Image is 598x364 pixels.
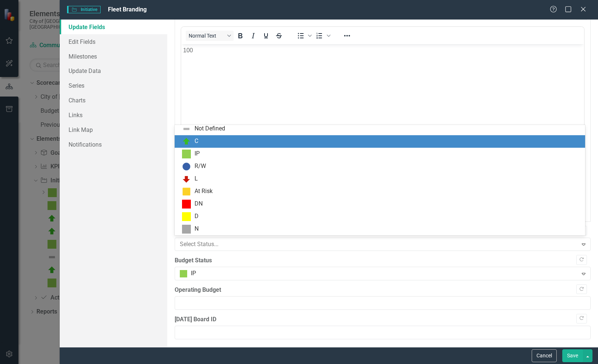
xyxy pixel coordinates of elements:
button: Strikethrough [273,31,285,41]
img: N [182,225,191,234]
img: L [182,175,191,183]
div: IP [195,150,200,158]
img: C [182,137,191,146]
img: D [182,212,191,221]
p: Installations for 12 additional Parks vehicles, including the City Arborist truck and Tree Trimmi... [2,2,401,20]
span: Normal Text [189,33,225,39]
div: R/W [195,162,206,171]
button: Reveal or hide additional toolbar items [341,31,353,41]
a: Notifications [60,137,167,152]
label: [DATE] Board ID [175,315,591,324]
button: Cancel [532,349,557,362]
button: Italic [247,31,259,41]
img: R/W [182,162,191,171]
a: Edit Fields [60,34,167,49]
a: Update Fields [60,20,167,34]
a: Links [60,108,167,122]
div: L [195,175,198,183]
button: Bold [234,31,246,41]
img: Not Defined [182,125,191,133]
a: Charts [60,93,167,108]
label: Budget Status [175,256,591,265]
a: Milestones [60,49,167,64]
button: Save [562,349,583,362]
div: Not Defined [195,125,225,133]
a: Series [60,78,167,93]
div: At Risk [195,187,213,196]
img: At Risk [182,187,191,196]
div: C [195,137,198,146]
div: Numbered list [313,31,332,41]
button: Underline [260,31,272,41]
a: Link Map [60,122,167,137]
div: Bullet list [294,31,313,41]
button: Block Normal Text [186,31,234,41]
img: IP [182,150,191,158]
iframe: Rich Text Area [181,44,584,173]
a: Update Data [60,63,167,78]
div: DN [195,200,203,208]
span: Fleet Branding [108,6,147,13]
img: DN [182,200,191,209]
span: Initiative [67,6,100,13]
div: N [195,225,199,233]
div: D [195,212,199,221]
label: Operating Budget [175,286,591,294]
